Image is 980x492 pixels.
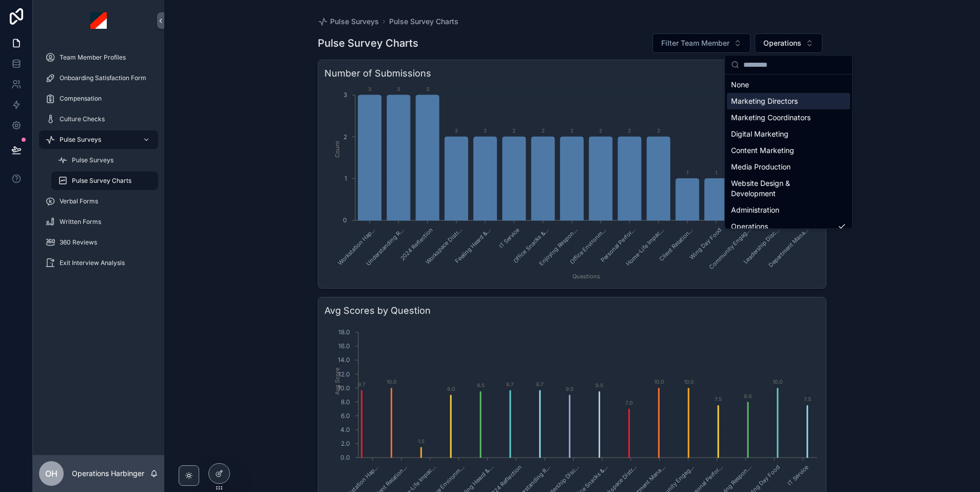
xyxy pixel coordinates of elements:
[60,136,101,144] span: Pulse Surveys
[72,177,131,185] span: Pulse Survey Charts
[652,33,751,53] button: Select Button
[365,226,406,267] text: Understanding R...
[572,273,600,280] tspan: Questions
[568,226,607,266] text: Office Environm...
[60,74,146,82] span: Onboarding Satisfaction Form
[336,226,376,267] text: Workstation Hap...
[661,38,729,48] span: Filter Team Member
[477,382,485,388] text: 9.5
[484,127,487,134] text: 2
[397,86,400,92] text: 3
[39,69,158,87] a: Onboarding Satisfaction Form
[688,226,723,261] text: Wing Day Food
[566,386,573,392] text: 9.0
[727,126,850,142] div: Digital Marketing
[324,304,820,318] h3: Avg Scores by Question
[426,86,429,92] text: 3
[39,192,158,211] a: Verbal Forms
[727,159,850,175] div: Media Production
[60,94,102,103] span: Compensation
[39,89,158,108] a: Compensation
[763,38,801,48] span: Operations
[39,110,158,128] a: Culture Checks
[537,226,579,268] text: Enjoying Respon...
[90,12,107,29] img: App logo
[344,175,347,182] tspan: 1
[324,85,820,282] div: chart
[454,226,492,265] text: Feeling Heard &...
[599,226,637,264] text: Personal Perfor...
[338,384,350,392] tspan: 10.0
[512,127,515,134] text: 2
[595,382,603,388] text: 9.5
[60,218,101,226] span: Written Forms
[725,74,852,229] div: Suggestions
[343,216,347,224] tspan: 0
[727,77,850,93] div: None
[455,127,458,134] text: 2
[341,398,350,406] tspan: 8.0
[727,93,850,109] div: Marketing Directors
[418,438,425,444] text: 1.5
[72,468,144,479] p: Operations Harbinger
[727,109,850,126] div: Marketing Coordinators
[343,133,347,141] tspan: 2
[39,213,158,231] a: Written Forms
[773,379,782,385] text: 10.0
[715,396,722,402] text: 7.5
[628,127,631,134] text: 2
[60,259,125,267] span: Exit Interview Analysis
[318,16,379,27] a: Pulse Surveys
[804,396,811,402] text: 7.5
[330,16,379,27] span: Pulse Surveys
[338,356,350,364] tspan: 14.0
[727,218,850,235] div: Operations
[387,379,396,385] text: 10.0
[625,400,632,406] text: 7.0
[727,175,850,202] div: Website Design & Development
[744,393,752,399] text: 8.0
[51,151,158,169] a: Pulse Surveys
[767,226,810,269] text: Department Mana...
[33,41,164,286] div: scrollable content
[389,16,458,27] a: Pulse Survey Charts
[599,127,602,134] text: 2
[338,342,350,350] tspan: 16.0
[39,48,158,67] a: Team Member Profiles
[60,197,98,205] span: Verbal Forms
[542,127,545,134] text: 2
[72,156,113,164] span: Pulse Surveys
[39,233,158,252] a: 360 Reviews
[60,238,97,247] span: 360 Reviews
[447,386,455,392] text: 9.0
[786,464,810,487] text: IT Service
[624,226,665,268] text: Home-Life Impac...
[506,381,514,387] text: 9.7
[570,127,573,134] text: 2
[343,91,347,99] tspan: 3
[399,226,434,262] text: 2024 Reflection
[60,115,105,123] span: Culture Checks
[497,226,521,250] text: IT Service
[341,440,350,447] tspan: 2.0
[536,381,544,387] text: 9.7
[755,33,822,53] button: Select Button
[324,66,820,81] h3: Number of Submissions
[340,453,350,461] tspan: 0.0
[341,412,350,420] tspan: 6.0
[657,127,660,134] text: 2
[45,467,57,480] span: OH
[358,381,366,387] text: 9.7
[340,426,350,433] tspan: 4.0
[715,169,717,176] text: 1
[51,172,158,190] a: Pulse Survey Charts
[686,169,688,176] text: 1
[334,368,341,395] tspan: Avg Score
[654,379,664,385] text: 10.0
[318,36,418,50] h1: Pulse Survey Charts
[512,226,550,264] text: Office Snacks &...
[60,53,126,62] span: Team Member Profiles
[742,226,781,266] text: Leadership Disc...
[338,328,350,336] tspan: 18.0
